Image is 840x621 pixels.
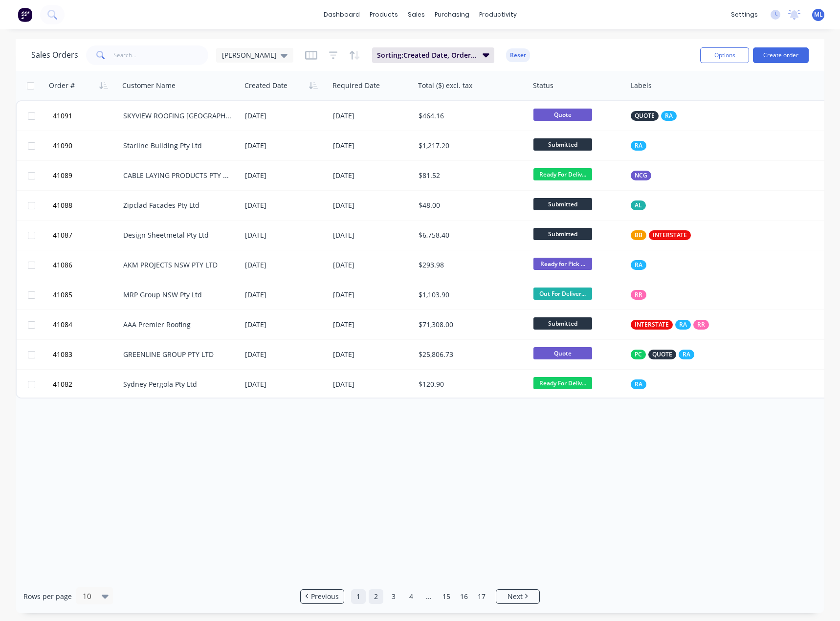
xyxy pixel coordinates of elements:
[245,230,325,240] div: [DATE]
[631,230,691,240] button: BBINTERSTATE
[814,10,823,19] span: ML
[533,168,592,180] span: Ready For Deliv...
[53,171,72,180] span: 41089
[430,7,474,22] div: purchasing
[50,101,123,131] button: 41091
[386,589,401,604] a: Page 3
[631,290,646,300] button: RR
[123,141,232,151] div: Starline Building Pty Ltd
[365,7,403,22] div: products
[635,320,669,330] span: INTERSTATE
[635,260,642,270] span: RA
[635,379,642,389] span: RA
[419,200,520,210] div: $48.00
[245,171,325,180] div: [DATE]
[419,171,520,180] div: $81.52
[123,111,232,121] div: SKYVIEW ROOFING [GEOGRAPHIC_DATA] P/L
[419,379,520,389] div: $120.90
[403,7,430,22] div: sales
[245,320,325,330] div: [DATE]
[123,350,232,359] div: GREENLINE GROUP PTY LTD
[333,260,411,270] div: [DATE]
[245,260,325,270] div: [DATE]
[31,50,78,60] h1: Sales Orders
[697,320,705,330] span: RR
[533,347,592,359] span: Quote
[50,131,123,160] button: 41090
[50,191,123,220] button: 41088
[474,7,522,22] div: productivity
[311,592,339,601] span: Previous
[635,350,642,359] span: PC
[53,200,72,210] span: 41088
[50,280,123,310] button: 41085
[506,48,530,62] button: Reset
[245,111,325,121] div: [DATE]
[123,379,232,389] div: Sydney Pergola Pty Ltd
[631,350,694,359] button: PCQUOTERA
[333,200,411,210] div: [DATE]
[474,589,489,604] a: Page 17
[122,81,176,90] div: Customer Name
[333,290,411,300] div: [DATE]
[222,50,277,60] span: [PERSON_NAME]
[419,290,520,300] div: $1,103.90
[753,47,809,63] button: Create order
[457,589,471,604] a: Page 16
[53,320,72,330] span: 41084
[533,228,592,240] span: Submitted
[245,290,325,300] div: [DATE]
[332,81,380,90] div: Required Date
[53,141,72,151] span: 41090
[631,81,652,90] div: Labels
[333,141,411,151] div: [DATE]
[631,379,646,389] button: RA
[419,350,520,359] div: $25,806.73
[53,230,72,240] span: 41087
[49,81,75,90] div: Order #
[533,198,592,210] span: Submitted
[679,320,687,330] span: RA
[50,340,123,369] button: 41083
[635,111,655,121] span: QUOTE
[508,592,523,601] span: Next
[700,47,749,63] button: Options
[53,290,72,300] span: 41085
[496,592,539,601] a: Next page
[245,379,325,389] div: [DATE]
[18,7,32,22] img: Factory
[333,171,411,180] div: [DATE]
[351,589,366,604] a: Page 1
[123,260,232,270] div: AKM PROJECTS NSW PTY LTD
[631,141,646,151] button: RA
[333,111,411,121] div: [DATE]
[53,350,72,359] span: 41083
[419,111,520,121] div: $464.16
[419,230,520,240] div: $6,758.40
[123,230,232,240] div: Design Sheetmetal Pty Ltd
[726,7,763,22] div: settings
[533,109,592,121] span: Quote
[319,7,365,22] a: dashboard
[50,370,123,399] button: 41082
[53,260,72,270] span: 41086
[533,138,592,151] span: Submitted
[333,320,411,330] div: [DATE]
[631,111,677,121] button: QUOTERA
[123,290,232,300] div: MRP Group NSW Pty Ltd
[635,171,647,180] span: NCG
[23,592,72,601] span: Rows per page
[418,81,472,90] div: Total ($) excl. tax
[683,350,690,359] span: RA
[533,377,592,389] span: Ready For Deliv...
[533,81,553,90] div: Status
[113,45,209,65] input: Search...
[533,288,592,300] span: Out For Deliver...
[652,350,672,359] span: QUOTE
[653,230,687,240] span: INTERSTATE
[439,589,454,604] a: Page 15
[631,260,646,270] button: RA
[377,50,477,60] span: Sorting: Created Date, Order #
[631,171,651,180] button: NCG
[123,171,232,180] div: CABLE LAYING PRODUCTS PTY LTD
